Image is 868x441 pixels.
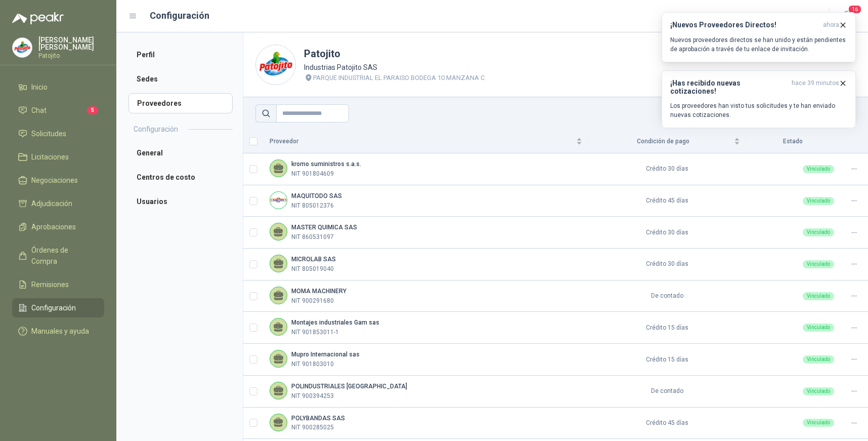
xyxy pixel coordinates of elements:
div: Vinculado [803,260,834,268]
span: 5 [87,106,98,114]
a: Órdenes de Compra [12,240,104,271]
span: Remisiones [31,279,69,290]
span: Chat [31,105,47,116]
b: Mupro Internacional sas [291,351,360,358]
span: 16 [848,5,862,14]
a: Sedes [128,69,233,89]
div: Vinculado [803,324,834,332]
a: Licitaciones [12,147,104,167]
p: NIT 900285025 [291,423,334,432]
p: NIT 900291680 [291,296,334,306]
th: Proveedor [264,130,588,153]
b: Montajes industriales Gam sas [291,319,379,326]
b: MICROLAB SAS [291,256,336,263]
td: Crédito 15 días [588,312,746,344]
b: kromo suministros s.a.s. [291,161,361,168]
a: Configuración [12,298,104,317]
b: POLYBANDAS SAS [291,415,345,422]
div: Vinculado [803,419,834,427]
td: De contado [588,280,746,312]
img: Company Logo [13,38,32,57]
span: Negociaciones [31,175,78,186]
span: Licitaciones [31,151,69,163]
div: Vinculado [803,387,834,395]
a: Adjudicación [12,194,104,213]
span: Órdenes de Compra [31,245,95,267]
a: Perfil [128,45,233,65]
button: 16 [838,7,856,25]
td: Crédito 45 días [588,185,746,217]
p: NIT 901804609 [291,169,334,179]
a: Remisiones [12,275,104,294]
td: Crédito 30 días [588,153,746,185]
div: Vinculado [803,165,834,173]
p: NIT 900394253 [291,391,334,401]
td: De contado [588,376,746,408]
span: hace 39 minutos [792,79,839,95]
p: PARQUE INDUSTRIAL EL PARAISO BODEGA 10 MANZANA C [313,73,485,83]
a: Negociaciones [12,171,104,190]
b: MOMA MACHINERY [291,288,346,295]
span: ahora [823,21,839,29]
p: [PERSON_NAME] [PERSON_NAME] [38,36,104,51]
a: Proveedores [128,93,233,113]
h1: Patojito [304,46,485,62]
span: Inicio [31,82,48,93]
b: POLINDUSTRIALES [GEOGRAPHIC_DATA] [291,383,407,390]
td: Crédito 30 días [588,217,746,249]
button: ¡Nuevos Proveedores Directos!ahora Nuevos proveedores directos se han unido y están pendientes de... [662,12,856,62]
b: MAQUITODO SAS [291,192,342,199]
img: Company Logo [256,45,295,85]
span: Aprobaciones [31,221,76,232]
img: Logo peakr [12,12,64,24]
a: Solicitudes [12,124,104,143]
img: Company Logo [270,192,287,209]
button: ¡Has recibido nuevas cotizaciones!hace 39 minutos Los proveedores han visto tus solicitudes y te ... [662,70,856,128]
p: Industrias Patojito SAS [304,62,485,73]
span: Adjudicación [31,198,72,209]
h1: Configuración [150,9,209,23]
td: Crédito 30 días [588,249,746,280]
a: Chat5 [12,101,104,120]
div: Vinculado [803,355,834,364]
th: Estado [746,130,840,153]
h3: ¡Has recibido nuevas cotizaciones! [670,79,788,95]
span: Configuración [31,302,76,313]
b: MASTER QUIMICA SAS [291,224,357,231]
p: Los proveedores han visto tus solicitudes y te han enviado nuevas cotizaciones. [670,101,847,119]
p: NIT 805019040 [291,264,334,274]
a: Aprobaciones [12,217,104,236]
a: General [128,143,233,163]
span: Manuales y ayuda [31,326,89,337]
div: Vinculado [803,228,834,236]
td: Crédito 15 días [588,344,746,376]
a: Centros de costo [128,167,233,187]
a: Inicio [12,77,104,97]
th: Condición de pago [588,130,746,153]
p: NIT 901853011-1 [291,328,339,337]
span: Solicitudes [31,128,66,139]
a: Usuarios [128,191,233,212]
p: Patojito [38,53,104,59]
p: NIT 901803010 [291,359,334,369]
p: NIT 805012376 [291,201,334,211]
h3: ¡Nuevos Proveedores Directos! [670,21,819,29]
td: Crédito 45 días [588,408,746,439]
p: Nuevos proveedores directos se han unido y están pendientes de aprobación a través de tu enlace d... [670,35,847,54]
a: Manuales y ayuda [12,322,104,341]
p: NIT 860531097 [291,232,334,242]
span: Condición de pago [594,137,732,146]
div: Vinculado [803,197,834,205]
span: Proveedor [270,137,574,146]
h2: Configuración [134,124,178,135]
div: Vinculado [803,292,834,300]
